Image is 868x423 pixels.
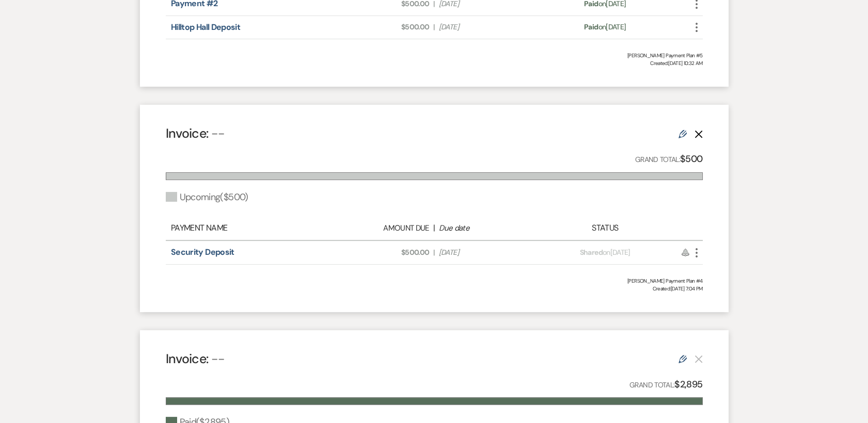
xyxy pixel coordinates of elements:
[329,222,540,234] div: |
[580,248,603,257] span: Shared
[680,153,702,165] strong: $500
[334,222,429,234] div: Amount Due
[539,222,671,234] div: Status
[629,377,703,392] p: Grand Total:
[433,22,434,32] span: |
[166,190,248,204] div: Upcoming ( $500 )
[433,247,434,258] span: |
[171,22,240,32] a: Hilltop Hall Deposit
[166,277,703,285] div: [PERSON_NAME] Payment Plan #4
[211,125,225,142] span: --
[166,350,225,368] h4: Invoice:
[439,247,534,258] span: [DATE]
[635,152,703,167] p: Grand Total:
[211,350,225,367] span: --
[166,52,703,59] div: [PERSON_NAME] Payment Plan #5
[584,22,598,31] span: Paid
[674,378,702,391] strong: $2,895
[166,285,703,292] span: Created: [DATE] 7:04 PM
[334,247,429,258] span: $500.00
[334,22,429,32] span: $500.00
[695,354,703,363] button: This payment plan cannot be deleted because it contains links that have been paid through Weven’s...
[166,59,703,67] span: Created: [DATE] 10:32 AM
[539,22,671,32] div: on [DATE]
[171,222,329,234] div: Payment Name
[439,222,534,234] div: Due date
[171,247,234,257] a: Security Deposit
[166,124,225,142] h4: Invoice:
[439,22,534,32] span: [DATE]
[539,247,671,258] div: on [DATE]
